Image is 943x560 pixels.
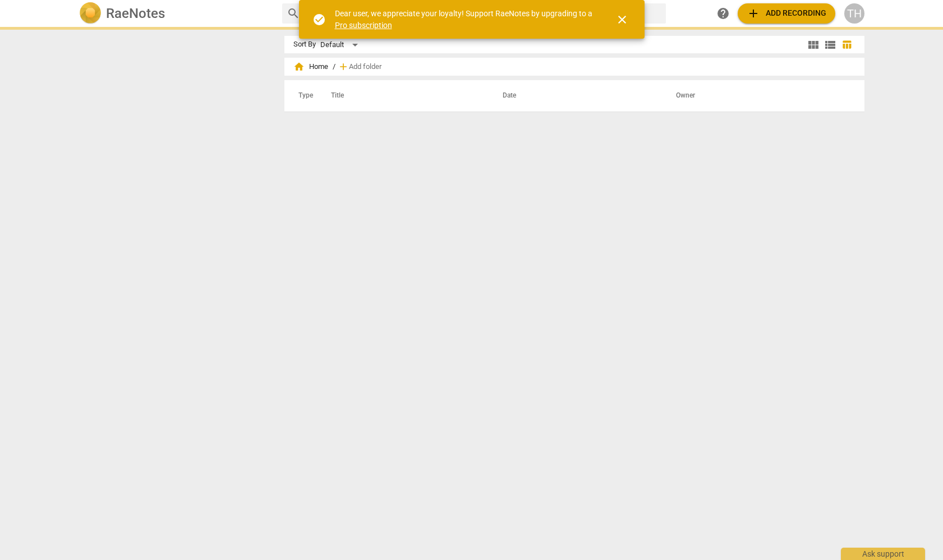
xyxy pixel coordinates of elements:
[79,2,273,25] a: LogoRaeNotes
[335,21,392,30] a: Pro subscription
[79,2,102,25] img: Logo
[293,61,305,72] span: home
[349,63,381,71] span: Add folder
[609,6,636,33] button: Close
[489,80,663,112] th: Date
[320,36,362,54] div: Default
[293,61,328,72] span: Home
[805,36,822,53] button: Tile view
[841,548,925,560] div: Ask support
[844,3,864,24] button: TH
[318,80,489,112] th: Title
[807,38,820,52] span: view_module
[312,13,326,26] span: check_circle
[716,7,730,20] span: help
[822,36,839,53] button: List view
[747,7,760,20] span: add
[713,3,733,24] a: Help
[333,63,335,71] span: /
[335,8,595,31] div: Dear user, we appreciate your loyalty! Support RaeNotes by upgrading to a
[338,61,349,72] span: add
[663,80,853,112] th: Owner
[106,6,165,21] h2: RaeNotes
[824,38,837,52] span: view_list
[841,39,852,50] span: table_chart
[287,7,300,20] span: search
[747,7,826,20] span: Add recording
[289,80,318,112] th: Type
[615,13,629,26] span: close
[738,3,835,24] button: Upload
[293,40,316,49] div: Sort By
[839,36,855,53] button: Table view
